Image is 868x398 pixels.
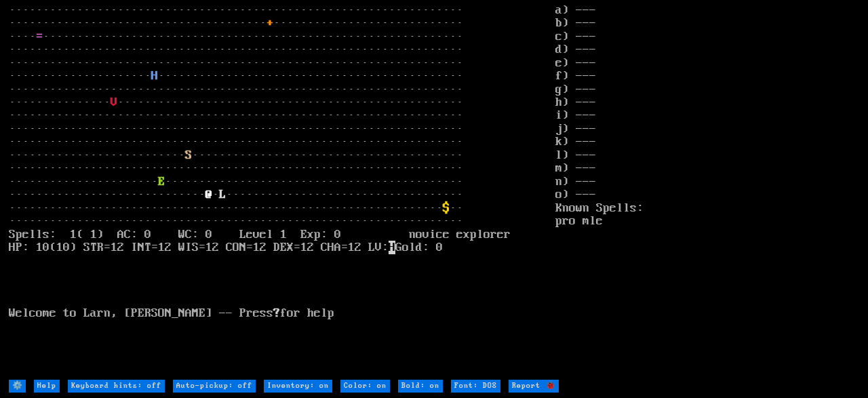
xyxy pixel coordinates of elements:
[267,16,273,30] font: +
[451,380,500,393] input: Font: DOS
[389,241,395,254] mark: H
[111,96,117,109] font: V
[205,188,212,201] font: @
[340,380,390,393] input: Color: on
[9,380,26,393] input: ⚙️
[34,380,60,393] input: Help
[398,380,443,393] input: Bold: on
[185,148,192,162] font: S
[9,4,555,378] larn: ··································································· ·····························...
[173,380,256,393] input: Auto-pickup: off
[264,380,332,393] input: Inventory: on
[36,30,43,43] font: =
[555,4,859,378] stats: a) --- b) --- c) --- d) --- e) --- f) --- g) --- h) --- i) --- j) --- k) --- l) --- m) --- n) ---...
[158,175,165,188] font: E
[443,201,450,215] font: $
[151,69,158,83] font: H
[273,306,280,320] b: ?
[68,380,165,393] input: Keyboard hints: off
[509,380,559,393] input: Report 🐞
[219,188,226,201] font: L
